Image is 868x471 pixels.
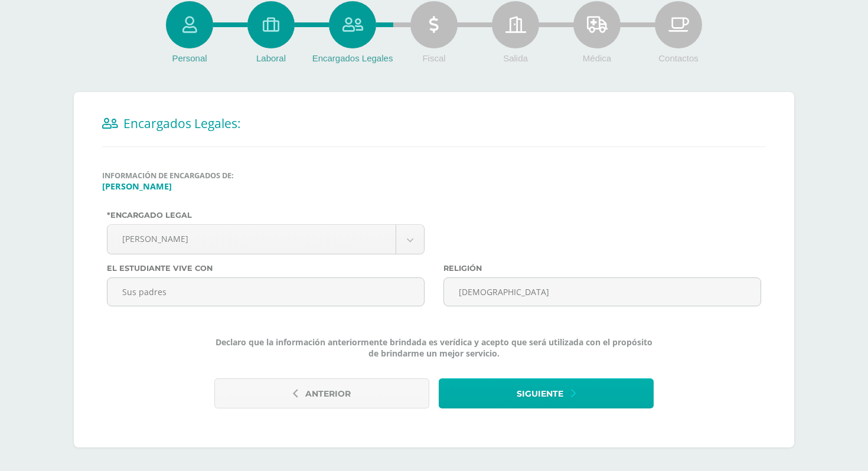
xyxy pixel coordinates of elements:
[312,53,393,63] span: Encargados Legales
[517,380,563,408] span: Siguiente
[122,225,381,253] span: [PERSON_NAME]
[214,378,429,408] button: Anterior
[305,380,351,408] span: Anterior
[102,170,766,181] span: Información de encargados de:
[503,53,528,63] span: Salida
[422,53,445,63] span: Fiscal
[107,225,424,254] a: [PERSON_NAME]
[443,264,761,273] label: Religión
[107,264,425,273] label: El estudiante vive con
[443,277,761,306] input: Religión
[583,53,611,63] span: Médica
[102,181,172,192] b: [PERSON_NAME]
[107,277,425,306] input: El estudiante vive con
[123,115,241,132] span: Encargados Legales:
[439,378,654,408] button: Siguiente
[214,336,654,359] span: Declaro que la información anteriormente brindada es verídica y acepto que será utilizada con el ...
[172,53,207,63] span: Personal
[256,53,286,63] span: Laboral
[658,53,699,63] span: Contactos
[107,211,425,220] label: *Encargado legal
